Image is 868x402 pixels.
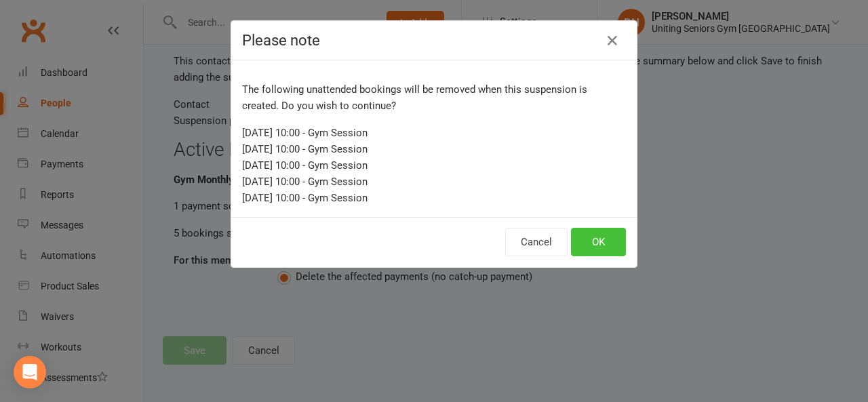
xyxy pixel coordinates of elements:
[14,356,46,388] div: Open Intercom Messenger
[242,32,626,49] h4: Please note
[571,228,626,256] button: OK
[242,141,626,157] div: [DATE] 10:00 - Gym Session
[242,125,626,141] div: [DATE] 10:00 - Gym Session
[242,157,626,174] div: [DATE] 10:00 - Gym Session
[242,81,626,114] p: The following unattended bookings will be removed when this suspension is created. Do you wish to...
[242,190,626,206] div: [DATE] 10:00 - Gym Session
[242,174,626,190] div: [DATE] 10:00 - Gym Session
[505,228,568,256] button: Cancel
[601,30,623,52] button: Close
